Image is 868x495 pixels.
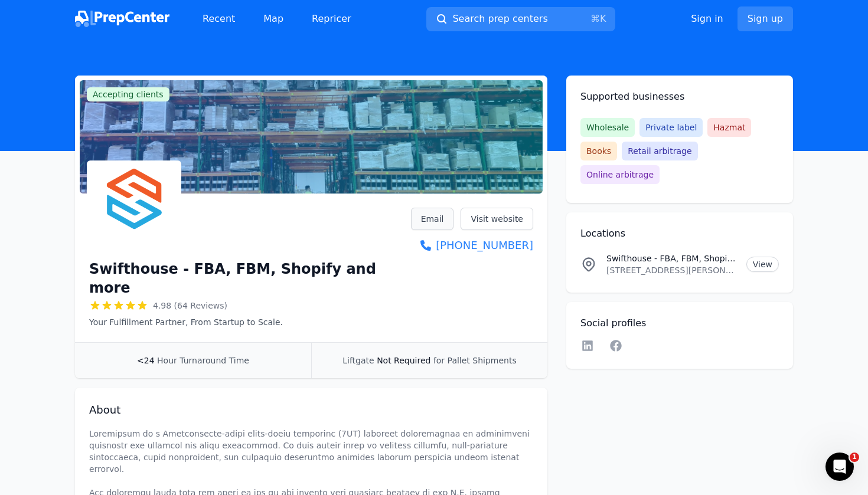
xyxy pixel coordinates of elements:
[707,118,751,137] span: Hazmat
[426,7,615,31] button: Search prep centers⌘K
[193,7,244,31] a: Recent
[137,356,155,365] span: <24
[580,165,660,184] span: Online arbitrage
[342,356,374,365] span: Liftgate
[606,253,737,264] p: Swifthouse - FBA, FBM, Shopify and more Location
[746,257,779,272] a: View
[580,227,779,241] h2: Locations
[580,142,617,160] span: Books
[254,7,293,31] a: Map
[377,356,430,365] span: Not Required
[153,300,227,312] span: 4.98 (64 Reviews)
[606,264,737,276] p: [STREET_ADDRESS][PERSON_NAME][US_STATE]
[89,163,179,253] img: Swifthouse - FBA, FBM, Shopify and more
[691,12,723,26] a: Sign in
[411,237,533,254] a: [PHONE_NUMBER]
[433,356,517,365] span: for Pallet Shipments
[89,316,411,328] p: Your Fulfillment Partner, From Startup to Scale.
[452,12,547,26] span: Search prep centers
[580,118,635,137] span: Wholesale
[622,142,697,160] span: Retail arbitrage
[639,118,703,137] span: Private label
[75,11,169,27] img: PrepCenter
[89,402,533,418] h2: About
[87,87,169,101] span: Accepting clients
[580,316,779,330] h2: Social profiles
[411,208,454,230] a: Email
[157,356,249,365] span: Hour Turnaround Time
[461,208,533,230] a: Visit website
[600,13,606,24] kbd: K
[825,453,854,481] iframe: Intercom live chat
[738,6,793,31] a: Sign up
[89,260,411,297] h1: Swifthouse - FBA, FBM, Shopify and more
[580,90,779,104] h2: Supported businesses
[302,7,361,31] a: Repricer
[850,453,859,462] span: 1
[590,13,600,24] kbd: ⌘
